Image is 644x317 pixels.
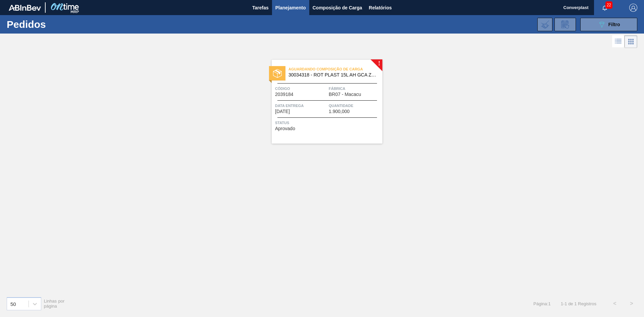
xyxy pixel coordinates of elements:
[625,35,637,48] div: Visão em Cards
[329,85,381,92] span: Fábrica
[605,1,612,9] span: 22
[533,301,550,306] span: Página : 1
[252,4,269,12] span: Tarefas
[537,18,552,31] div: Importar Negociações dos Pedidos
[275,85,327,92] span: Código
[612,35,625,48] div: Visão em Lista
[329,102,381,109] span: Quantidade
[275,102,327,109] span: Data entrega
[288,72,377,77] span: 30034318 - ROT PLAST 15L AH GCA ZERO S CL NIV25
[275,4,306,12] span: Planejamento
[608,22,620,27] span: Filtro
[44,299,65,309] span: Linhas por página
[275,126,295,131] span: Aprovado
[7,20,107,28] h1: Pedidos
[629,4,637,12] img: Logout
[369,4,392,12] span: Relatórios
[10,301,16,307] div: 50
[580,18,637,31] button: Filtro
[594,3,615,12] button: Notificações
[288,66,382,72] span: Aguardando Composição de Carga
[623,295,640,312] button: >
[554,18,576,31] div: Solicitação de Revisão de Pedidos
[273,69,282,78] img: status
[9,5,41,11] img: TNhmsLtSVTkK8tSr43FrP2fwEKptu5GPRR3wAAAABJRU5ErkJggg==
[275,109,290,114] span: 25/10/2025
[329,109,350,114] span: 1.900,000
[313,4,362,12] span: Composição de Carga
[561,301,596,306] span: 1 - 1 de 1 Registros
[275,119,381,126] span: Status
[606,295,623,312] button: <
[275,92,293,97] span: 2039184
[329,92,361,97] span: BR07 - Macacu
[262,60,382,144] a: !statusAguardando Composição de Carga30034318 - ROT PLAST 15L AH GCA ZERO S CL NIV25Código2039184...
